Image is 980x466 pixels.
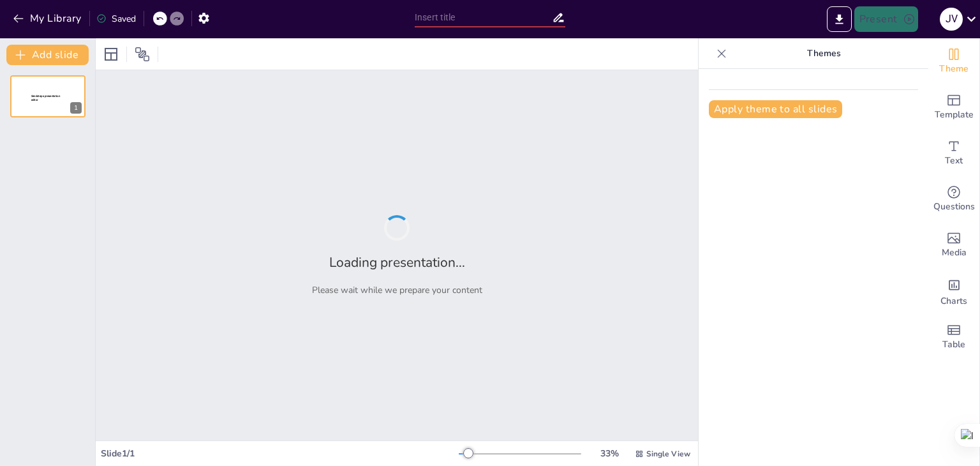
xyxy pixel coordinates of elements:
span: Text [945,154,963,168]
div: Add a table [928,314,979,360]
div: 33 % [594,447,625,460]
span: Table [942,338,965,352]
button: Add slide [6,45,89,65]
p: Please wait while we prepare your content [312,284,482,296]
div: Add text boxes [928,130,979,176]
span: Template [935,108,974,122]
span: Single View [646,449,690,459]
button: Present [854,6,918,32]
div: Layout [101,44,121,64]
div: 1 [10,75,85,117]
button: J V [940,6,963,32]
div: Slide 1 / 1 [101,447,459,460]
span: Sendsteps presentation editor [31,94,60,101]
input: Insert title [415,8,552,27]
button: Apply theme to all slides [709,100,842,118]
p: Themes [732,38,916,69]
button: My Library [10,8,87,29]
span: Media [942,246,967,260]
span: Questions [933,200,975,214]
div: Add charts and graphs [928,268,979,314]
div: Get real-time input from your audience [928,176,979,222]
button: Export to PowerPoint [827,6,852,32]
span: Position [135,47,150,62]
div: Add ready made slides [928,84,979,130]
h2: Loading presentation... [329,253,465,271]
div: Saved [96,13,136,25]
div: J V [940,8,963,31]
div: Change the overall theme [928,38,979,84]
span: Charts [940,294,967,308]
div: Add images, graphics, shapes or video [928,222,979,268]
span: Theme [939,62,969,76]
div: 1 [70,102,82,114]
